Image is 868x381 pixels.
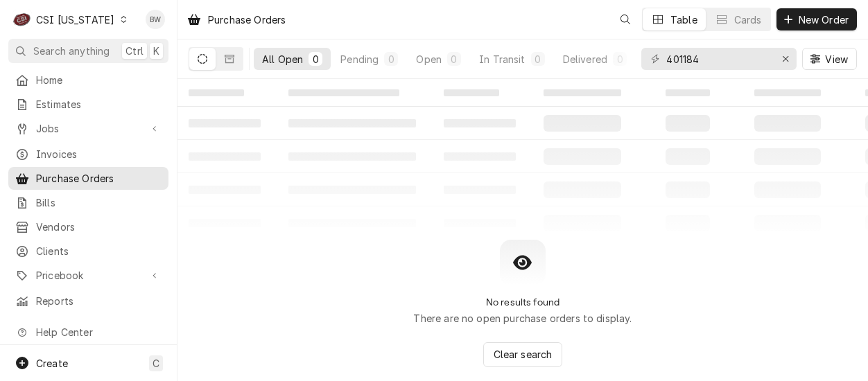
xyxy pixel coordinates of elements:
[8,240,168,263] a: Clients
[153,44,159,58] span: K
[8,69,168,91] a: Home
[262,52,303,67] div: All Open
[8,215,168,238] a: Vendors
[802,48,857,70] button: View
[311,52,320,67] div: 0
[8,290,168,312] a: Reports
[822,52,851,67] span: View
[616,52,624,67] div: 0
[534,52,542,67] div: 0
[491,347,555,362] span: Clear search
[36,121,141,136] span: Jobs
[36,244,162,258] span: Clients
[544,89,621,96] span: ‌
[563,52,607,67] div: Delivered
[177,79,868,240] table: All Open Purchase Orders List Loading
[413,311,632,326] p: There are no open purchase orders to display.
[776,8,857,30] button: New Order
[734,12,762,27] div: Cards
[36,357,68,369] span: Create
[416,52,442,67] div: Open
[387,52,395,67] div: 0
[125,44,144,58] span: Ctrl
[666,89,710,96] span: ‌
[754,89,821,96] span: ‌
[444,89,499,96] span: ‌
[8,117,168,140] a: Go to Jobs
[36,73,162,87] span: Home
[340,52,379,67] div: Pending
[670,12,697,27] div: Table
[36,220,162,234] span: Vendors
[36,268,141,283] span: Pricebook
[8,264,168,287] a: Go to Pricebook
[146,10,165,29] div: Brad Wicks's Avatar
[479,52,526,67] div: In Transit
[450,52,458,67] div: 0
[8,167,168,190] a: Purchase Orders
[36,147,162,161] span: Invoices
[153,356,159,371] span: C
[8,93,168,116] a: Estimates
[8,39,168,63] button: Search anythingCtrlK
[12,10,32,29] div: C
[486,296,560,308] h2: No results found
[36,294,162,308] span: Reports
[8,191,168,214] a: Bills
[36,195,162,210] span: Bills
[8,143,168,166] a: Invoices
[36,12,114,27] div: CSI [US_STATE]
[8,321,168,344] a: Go to Help Center
[614,8,636,30] button: Open search
[146,10,165,29] div: BW
[483,342,563,367] button: Clear search
[36,325,160,339] span: Help Center
[288,89,399,96] span: ‌
[33,44,110,58] span: Search anything
[189,89,244,96] span: ‌
[774,48,797,70] button: Erase input
[36,97,162,112] span: Estimates
[666,48,770,70] input: Keyword search
[796,12,851,27] span: New Order
[36,171,162,186] span: Purchase Orders
[12,10,32,29] div: CSI Kentucky's Avatar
